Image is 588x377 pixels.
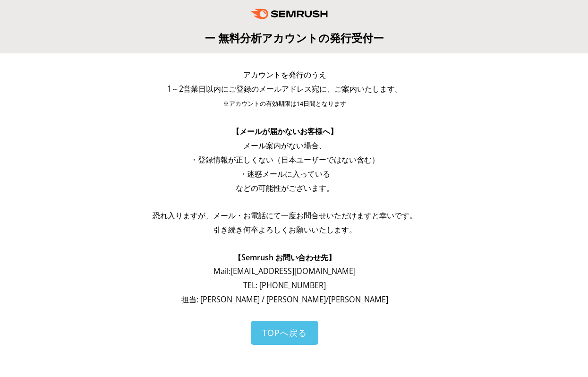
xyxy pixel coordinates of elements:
span: アカウントを発行のうえ [243,69,326,80]
span: ・登録情報が正しくない（日本ユーザーではない含む） [190,154,379,165]
span: Mail: [EMAIL_ADDRESS][DOMAIN_NAME] [213,266,356,276]
span: ー 無料分析アカウントの発行受付ー [205,30,384,45]
span: などの可能性がございます。 [236,183,334,193]
span: ・迷惑メールに入っている [239,169,330,179]
span: 引き続き何卒よろしくお願いいたします。 [213,224,357,235]
span: 【メールが届かないお客様へ】 [232,126,338,137]
span: メール案内がない場合、 [243,140,326,151]
span: 担当: [PERSON_NAME] / [PERSON_NAME]/[PERSON_NAME] [181,294,388,305]
a: TOPへ戻る [251,321,318,345]
span: ※アカウントの有効期限は14日間となります [223,100,346,108]
span: TOPへ戻る [262,327,307,338]
span: 【Semrush お問い合わせ先】 [234,252,336,263]
span: 恐れ入りますが、メール・お電話にて一度お問合せいただけますと幸いです。 [153,210,417,221]
span: TEL: [PHONE_NUMBER] [243,280,326,291]
span: 1～2営業日以内にご登録のメールアドレス宛に、ご案内いたします。 [167,84,402,94]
